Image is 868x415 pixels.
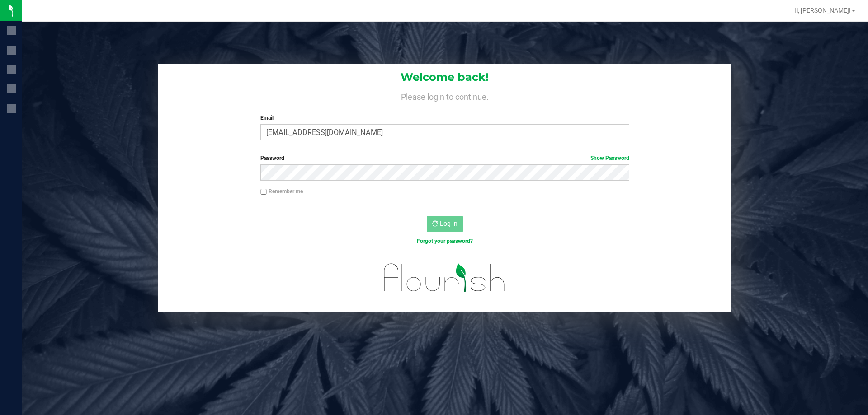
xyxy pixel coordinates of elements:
[260,155,284,161] span: Password
[158,90,731,101] h4: Please login to continue.
[260,114,629,122] label: Email
[373,255,516,301] img: flourish_logo.svg
[260,187,303,196] label: Remember me
[158,71,731,83] h1: Welcome back!
[792,7,851,14] span: Hi, [PERSON_NAME]!
[417,238,473,244] a: Forgot your password?
[590,155,629,161] a: Show Password
[260,189,267,195] input: Remember me
[440,220,458,227] span: Log In
[427,216,463,232] button: Log In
